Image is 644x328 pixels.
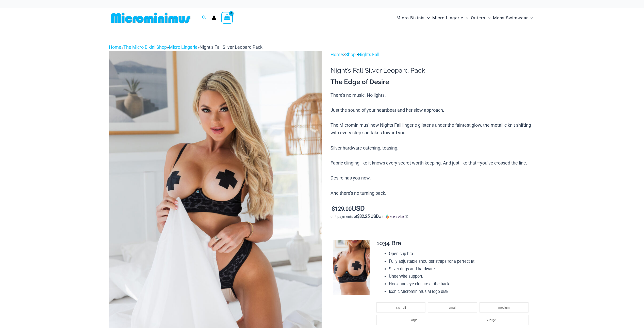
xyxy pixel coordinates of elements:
span: Menu Toggle [485,11,490,24]
a: View Shopping Cart, empty [221,12,233,24]
span: Night’s Fall Silver Leopard Pack [200,44,262,50]
a: Micro LingerieMenu ToggleMenu Toggle [431,10,470,26]
a: Nights Fall [358,52,379,57]
img: MM SHOP LOGO FLAT [109,12,192,24]
li: Hook and eye closure at the back. [389,280,531,288]
li: Open cup bra. [389,250,531,258]
a: Home [331,52,343,57]
a: Micro BikinisMenu ToggleMenu Toggle [395,10,431,26]
p: > > [331,51,535,58]
li: x-large [454,315,529,325]
a: Mens SwimwearMenu ToggleMenu Toggle [492,10,534,26]
li: Fully adjustable shoulder straps for a perfect fit [389,258,531,265]
nav: Site Navigation [394,9,535,26]
p: There’s no music. No lights. Just the sound of your heartbeat and her slow approach. The Micromin... [331,91,535,197]
p: USD [331,205,535,213]
a: Search icon link [202,15,207,21]
a: Account icon link [212,15,216,20]
span: Micro Bikinis [397,11,425,24]
div: or 4 payments of with [331,214,535,219]
h1: Night’s Fall Silver Leopard Pack [331,67,535,74]
li: small [428,302,477,313]
a: OutersMenu ToggleMenu Toggle [470,10,492,26]
span: Mens Swimwear [493,11,528,24]
span: x-large [487,318,496,322]
span: medium [498,306,510,309]
span: $32.25 USD [357,214,379,219]
span: Menu Toggle [528,11,533,24]
img: Sezzle [386,215,404,219]
span: large [410,318,417,322]
span: small [449,306,456,309]
span: $ [332,206,335,212]
a: Shop [345,52,356,57]
li: large [376,315,451,325]
li: Underwire support. [389,273,531,280]
span: x-small [396,306,406,309]
li: medium [480,302,529,313]
a: Home [109,44,121,50]
span: 1034 Bra [376,239,401,247]
span: Menu Toggle [463,11,468,24]
span: Outers [471,11,485,24]
h3: The Edge of Desire [331,78,535,86]
div: or 4 payments of$32.25 USDwithSezzle Click to learn more about Sezzle [331,214,535,219]
li: Iconic Microminimus M logo disk [389,288,531,296]
li: Silver rings and hardware [389,265,531,273]
span: » » » [109,44,262,50]
bdi: 129.00 [332,206,352,212]
span: Menu Toggle [425,11,430,24]
a: Micro Lingerie [169,44,197,50]
li: x-small [376,302,425,313]
img: Nights Fall Silver Leopard 1036 Bra [333,240,370,295]
a: The Micro Bikini Shop [123,44,167,50]
span: Micro Lingerie [432,11,463,24]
